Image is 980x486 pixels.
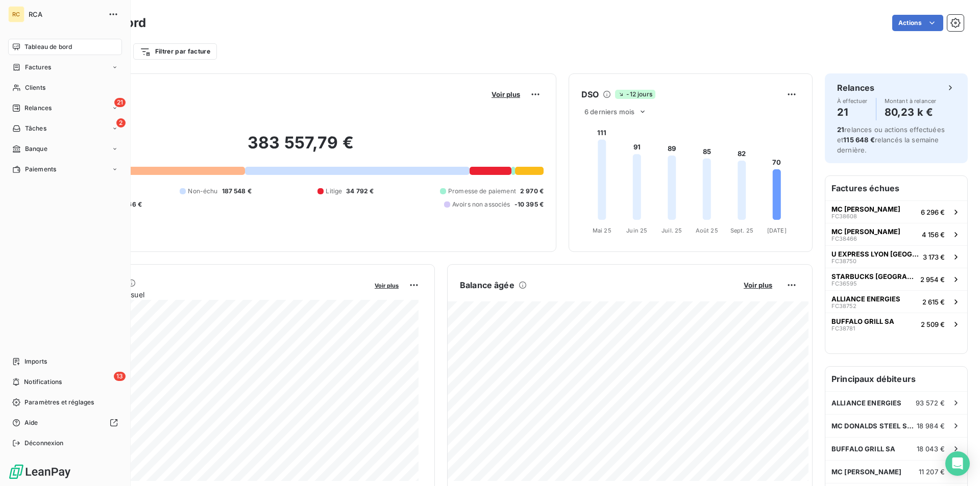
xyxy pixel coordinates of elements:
[825,290,967,313] button: ALLIANCE ENERGIESFC387522 615 €
[825,245,967,268] button: U EXPRESS LYON [GEOGRAPHIC_DATA]FC387503 173 €
[921,320,945,328] span: 2 509 €
[837,125,844,134] span: 21
[114,372,126,381] span: 13
[615,90,655,99] span: -12 jours
[346,187,374,196] span: 34 792 €
[831,295,900,303] span: ALLIANCE ENERGIES
[626,227,647,234] tspan: Juin 25
[326,187,342,196] span: Litige
[116,118,126,127] span: 2
[25,144,47,154] span: Banque
[25,63,51,72] span: Factures
[831,317,894,325] span: BUFFALO GRILL SA
[744,281,772,289] span: Voir plus
[922,298,945,306] span: 2 615 €
[831,303,856,309] span: FC38752
[917,422,945,430] span: 18 984 €
[593,227,611,234] tspan: Mai 25
[488,90,523,99] button: Voir plus
[921,208,945,216] span: 6 296 €
[8,464,71,480] img: Logo LeanPay
[24,398,94,407] span: Paramètres et réglages
[24,357,47,366] span: Imports
[831,399,902,407] span: ALLIANCE ENERGIES
[885,98,937,104] span: Montant à relancer
[831,213,857,219] span: FC38608
[58,133,544,163] h2: 383 557,79 €
[920,275,945,284] span: 2 954 €
[843,136,874,144] span: 115 648 €
[188,187,217,196] span: Non-échu
[24,42,72,52] span: Tableau de bord
[133,43,217,60] button: Filtrer par facture
[837,104,868,120] h4: 21
[375,282,399,289] span: Voir plus
[8,415,122,431] a: Aide
[916,399,945,407] span: 93 572 €
[831,280,857,287] span: FC36595
[825,200,967,223] button: MC [PERSON_NAME]FC386086 296 €
[831,227,900,236] span: MC [PERSON_NAME]
[584,108,634,116] span: 6 derniers mois
[885,104,937,120] h4: 80,23 k €
[581,88,599,100] h6: DSO
[8,6,24,22] div: RC
[919,468,945,476] span: 11 207 €
[514,200,544,209] span: -10 395 €
[831,236,857,242] span: FC38466
[730,227,753,234] tspan: Sept. 25
[767,227,787,234] tspan: [DATE]
[58,289,367,300] span: Chiffre d'affaires mensuel
[837,82,874,94] h6: Relances
[448,187,516,196] span: Promesse de paiement
[831,250,919,258] span: U EXPRESS LYON [GEOGRAPHIC_DATA]
[892,15,943,31] button: Actions
[837,125,945,154] span: relances ou actions effectuées et relancés la semaine dernière.
[741,280,775,290] button: Voir plus
[922,231,945,239] span: 4 156 €
[831,272,916,280] span: STARBUCKS [GEOGRAPHIC_DATA]
[923,253,945,261] span: 3 173 €
[696,227,718,234] tspan: Août 25
[917,445,945,453] span: 18 043 €
[372,280,402,290] button: Voir plus
[25,165,56,174] span: Paiements
[831,445,895,453] span: BUFFALO GRILL SA
[29,10,102,18] span: RCA
[24,418,38,427] span: Aide
[825,176,967,200] h6: Factures échues
[25,124,46,133] span: Tâches
[114,98,126,107] span: 21
[831,468,901,476] span: MC [PERSON_NAME]
[825,223,967,245] button: MC [PERSON_NAME]FC384664 156 €
[24,377,62,387] span: Notifications
[831,422,917,430] span: MC DONALDS STEEL ST ETIENNE
[825,367,967,391] h6: Principaux débiteurs
[831,325,855,331] span: FC38781
[831,205,900,213] span: MC [PERSON_NAME]
[837,98,868,104] span: À effectuer
[222,187,252,196] span: 187 548 €
[661,227,682,234] tspan: Juil. 25
[460,279,514,291] h6: Balance âgée
[945,451,970,476] div: Open Intercom Messenger
[520,187,544,196] span: 2 970 €
[825,313,967,335] button: BUFFALO GRILL SAFC387812 509 €
[25,83,45,92] span: Clients
[24,439,64,448] span: Déconnexion
[831,258,856,264] span: FC38750
[452,200,510,209] span: Avoirs non associés
[492,90,520,98] span: Voir plus
[825,268,967,290] button: STARBUCKS [GEOGRAPHIC_DATA]FC365952 954 €
[24,104,52,113] span: Relances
